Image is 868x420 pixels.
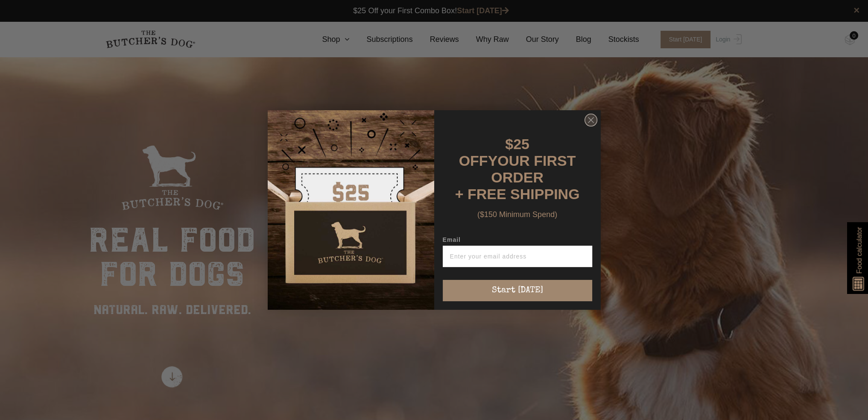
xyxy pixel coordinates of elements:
span: YOUR FIRST ORDER + FREE SHIPPING [455,153,580,202]
span: Food calculator [854,227,864,273]
span: ($150 Minimum Spend) [477,210,557,219]
label: Email [443,236,592,246]
button: Start [DATE] [443,280,592,301]
span: $25 OFF [459,136,529,169]
img: d0d537dc-5429-4832-8318-9955428ea0a1.jpeg [268,110,434,310]
input: Enter your email address [443,246,592,267]
button: Close dialog [585,114,597,126]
